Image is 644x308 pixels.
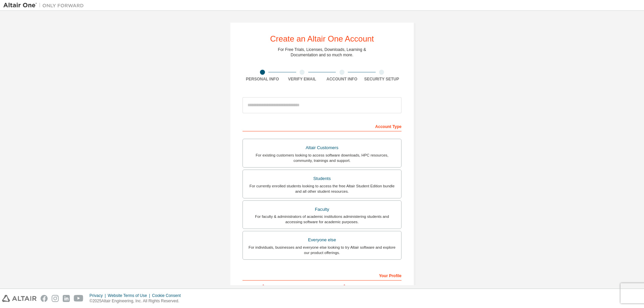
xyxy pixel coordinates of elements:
img: youtube.svg [74,295,84,302]
div: Create an Altair One Account [270,35,374,43]
label: Last Name [324,284,401,289]
img: altair_logo.svg [2,295,37,302]
div: For faculty & administrators of academic institutions administering students and accessing softwa... [247,214,397,225]
div: Students [247,174,397,183]
div: Account Type [243,121,401,131]
div: Personal Info [243,76,282,82]
div: For existing customers looking to access software downloads, HPC resources, community, trainings ... [247,152,397,163]
div: Verify Email [282,76,322,82]
img: Altair One [3,2,87,9]
p: © 2025 Altair Engineering, Inc. All Rights Reserved. [90,298,185,304]
div: Account Info [322,76,362,82]
div: Website Terms of Use [108,293,152,298]
img: linkedin.svg [63,295,70,302]
div: Your Profile [243,270,401,281]
div: Cookie Consent [152,293,184,298]
div: For currently enrolled students looking to access the free Altair Student Edition bundle and all ... [247,183,397,194]
img: facebook.svg [41,295,48,302]
div: For individuals, businesses and everyone else looking to try Altair software and explore our prod... [247,245,397,255]
div: Altair Customers [247,143,397,152]
div: Security Setup [362,76,402,82]
div: For Free Trials, Licenses, Downloads, Learning & Documentation and so much more. [278,47,366,58]
img: instagram.svg [52,295,59,302]
label: First Name [243,284,320,289]
div: Privacy [90,293,108,298]
div: Faculty [247,205,397,214]
div: Everyone else [247,235,397,245]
